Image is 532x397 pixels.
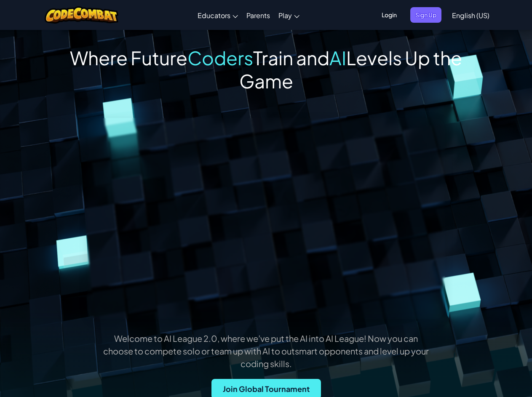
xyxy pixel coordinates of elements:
span: English (US) [452,11,489,20]
a: Educators [193,4,242,27]
span: Levels Up the Game [239,46,462,93]
span: Where Future [70,46,187,69]
span: Play [278,11,292,20]
button: Sign Up [410,7,441,23]
img: CodeCombat logo [45,6,118,24]
span: Educators [198,11,230,20]
span: Coders [187,46,253,69]
span: Train and [253,46,329,69]
a: English (US) [448,4,494,27]
a: Parents [242,4,274,27]
a: Play [274,4,304,27]
span: AI [329,46,346,69]
button: Login [377,7,402,23]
